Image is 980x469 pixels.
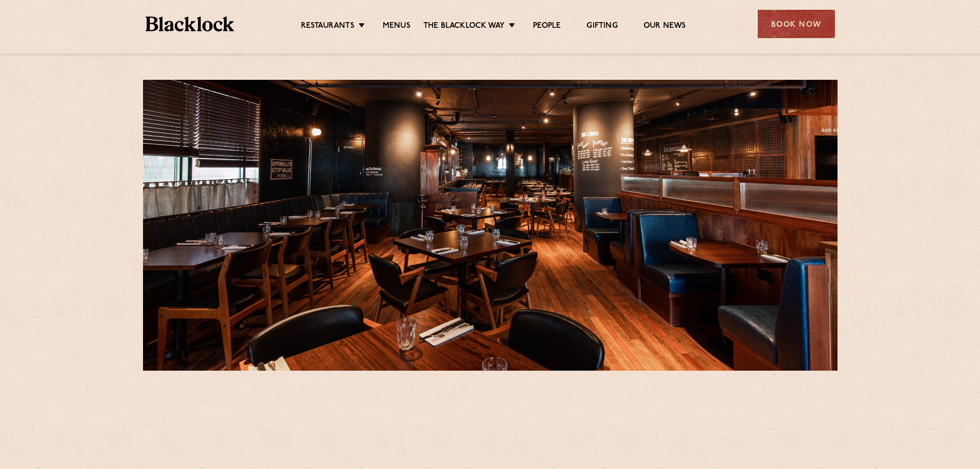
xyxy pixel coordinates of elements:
a: The Blacklock Way [423,21,505,32]
a: People [533,21,561,32]
div: Book Now [758,10,835,38]
a: Menus [383,21,411,32]
a: Our News [644,21,686,32]
a: Restaurants [301,21,354,32]
a: Gifting [586,21,617,32]
img: BL_Textured_Logo-footer-cropped.svg [146,16,235,31]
